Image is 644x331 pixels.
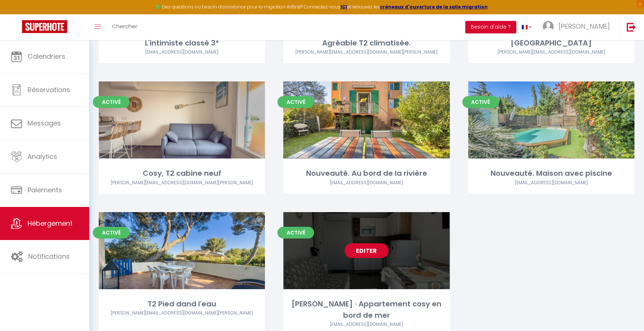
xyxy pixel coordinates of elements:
span: Paiements [28,185,62,194]
div: Airbnb [99,310,265,317]
div: [GEOGRAPHIC_DATA] [468,37,634,49]
div: T2 Pied dand l'eau [99,298,265,310]
span: Calendriers [28,52,65,61]
div: Airbnb [468,49,634,56]
div: Airbnb [283,321,450,328]
a: Editer [345,243,389,258]
a: ... [PERSON_NAME] [537,14,619,40]
a: Chercher [106,14,143,40]
div: Airbnb [283,49,450,56]
div: Nouveauté. Maison avec piscine [468,168,634,179]
div: Airbnb [99,179,265,186]
a: créneaux d'ouverture de la salle migration [380,4,488,10]
div: Airbnb [99,49,265,56]
span: Réservations [28,85,70,94]
span: Activé [93,227,130,239]
div: Airbnb [283,179,450,186]
span: Activé [277,227,314,239]
div: Airbnb [468,179,634,186]
div: Agréable T2 climatisée. [283,37,450,49]
span: Chercher [112,22,137,30]
img: ... [543,21,554,32]
span: Hébergement [28,219,73,228]
div: L'intimiste classé 3* [99,37,265,49]
img: Super Booking [22,20,67,33]
button: Ouvrir le widget de chat LiveChat [6,3,28,25]
span: Messages [28,119,61,128]
img: logout [627,22,636,32]
div: Nouveauté. Au bord de la rivière [283,168,450,179]
span: Activé [93,96,130,108]
a: ICI [341,4,347,10]
span: Activé [277,96,314,108]
div: Cosy, T2 cabine neuf [99,168,265,179]
span: [PERSON_NAME] [559,22,610,31]
div: [PERSON_NAME] · Appartement cosy en bord de mer [283,298,450,321]
button: Besoin d'aide ? [465,21,516,33]
span: Analytics [28,152,57,161]
span: Activé [462,96,499,108]
span: Notifications [28,252,70,261]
